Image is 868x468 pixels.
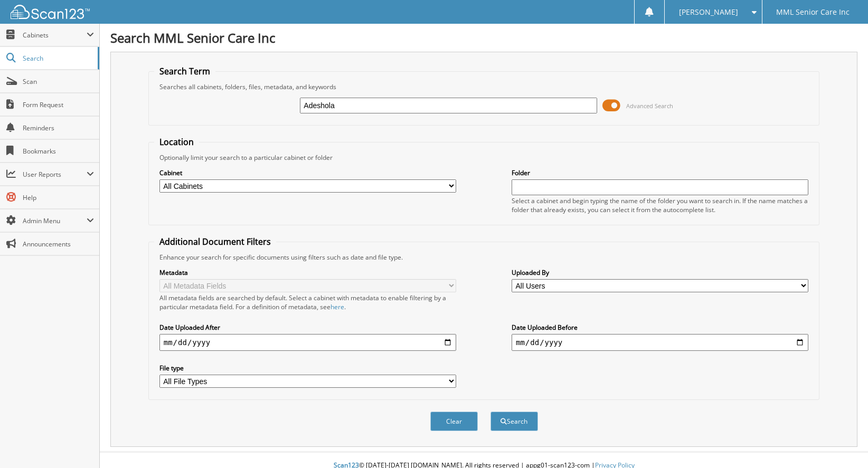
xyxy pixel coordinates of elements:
[154,153,814,162] div: Optionally limit your search to a particular cabinet or folder
[159,323,456,332] label: Date Uploaded After
[159,168,456,177] label: Cabinet
[23,240,94,249] span: Announcements
[23,216,87,225] span: Admin Menu
[679,9,738,15] span: [PERSON_NAME]
[23,31,87,40] span: Cabinets
[159,334,456,351] input: start
[512,268,808,277] label: Uploaded By
[154,136,199,148] legend: Location
[154,65,215,77] legend: Search Term
[331,302,344,311] a: here
[430,412,478,431] button: Clear
[154,82,814,91] div: Searches all cabinets, folders, files, metadata, and keywords
[159,268,456,277] label: Metadata
[23,123,94,132] span: Reminders
[159,364,456,373] label: File type
[490,412,538,431] button: Search
[110,29,857,46] h1: Search MML Senior Care Inc
[776,9,850,15] span: MML Senior Care Inc
[11,5,90,19] img: scan123-logo-white.svg
[512,334,808,351] input: end
[23,147,94,156] span: Bookmarks
[23,170,87,179] span: User Reports
[512,168,808,177] label: Folder
[23,77,94,86] span: Scan
[23,193,94,202] span: Help
[815,417,868,468] iframe: Chat Widget
[23,54,92,63] span: Search
[512,323,808,332] label: Date Uploaded Before
[626,102,673,110] span: Advanced Search
[154,253,814,262] div: Enhance your search for specific documents using filters such as date and file type.
[23,100,94,109] span: Form Request
[159,293,456,311] div: All metadata fields are searched by default. Select a cabinet with metadata to enable filtering b...
[512,196,808,214] div: Select a cabinet and begin typing the name of the folder you want to search in. If the name match...
[154,236,276,247] legend: Additional Document Filters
